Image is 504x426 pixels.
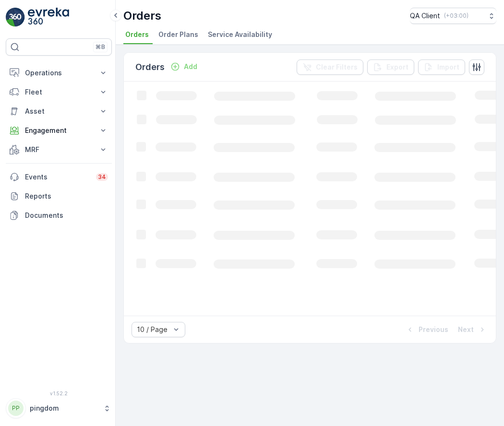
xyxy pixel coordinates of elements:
[158,30,198,39] span: Order Plans
[6,102,112,121] button: Asset
[25,145,93,154] p: MRF
[25,211,108,220] p: Documents
[404,324,449,335] button: Previous
[457,324,488,335] button: Next
[410,11,440,21] p: QA Client
[6,121,112,140] button: Engagement
[28,8,69,27] img: logo_light-DOdMpM7g.png
[6,63,112,83] button: Operations
[184,62,197,71] p: Add
[135,60,165,74] p: Orders
[6,206,112,225] a: Documents
[6,8,25,27] img: logo
[25,87,93,97] p: Fleet
[25,106,93,116] p: Asset
[96,43,105,51] p: ⌘B
[6,187,112,206] a: Reports
[6,167,112,187] a: Events34
[297,59,363,75] button: Clear Filters
[419,325,448,334] p: Previous
[30,403,98,413] p: pingdom
[25,191,108,201] p: Reports
[444,12,468,20] p: ( +03:00 )
[6,398,112,418] button: PPpingdom
[6,140,112,159] button: MRF
[6,83,112,102] button: Fleet
[25,172,90,182] p: Events
[123,8,161,24] p: Orders
[6,390,112,396] span: v 1.52.2
[167,61,201,72] button: Add
[367,59,414,75] button: Export
[437,62,459,72] p: Import
[410,8,496,24] button: QA Client(+03:00)
[25,68,93,78] p: Operations
[98,173,106,181] p: 34
[418,59,465,75] button: Import
[458,325,474,334] p: Next
[8,401,24,416] div: PP
[25,126,93,135] p: Engagement
[386,62,408,72] p: Export
[208,30,272,39] span: Service Availability
[316,62,358,72] p: Clear Filters
[125,30,149,39] span: Orders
